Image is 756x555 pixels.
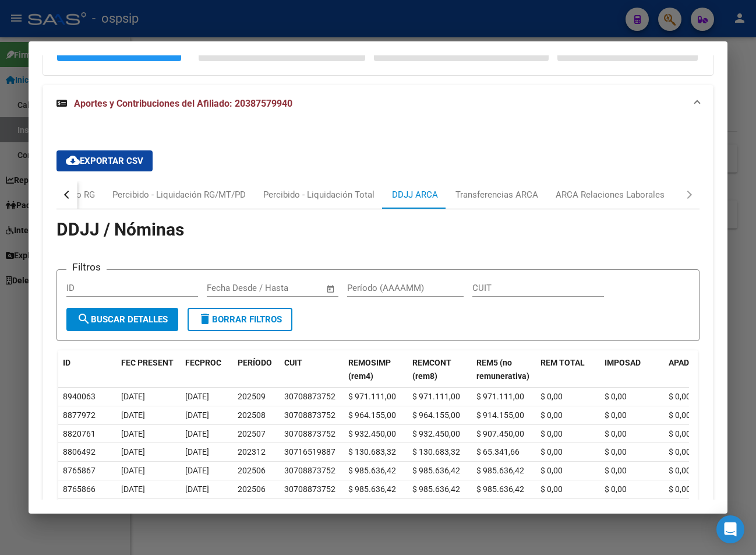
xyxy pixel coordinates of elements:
datatable-header-cell: REM TOTAL [536,350,600,389]
span: [DATE] [185,429,209,438]
span: 202509 [238,392,266,401]
span: $ 0,00 [540,484,563,494]
span: Buscar Detalles [77,314,168,325]
span: $ 0,00 [540,429,563,438]
datatable-header-cell: PERÍODO [233,350,280,389]
datatable-header-cell: REM5 (no remunerativa) [472,350,536,389]
div: 30708873752 [284,390,335,403]
span: ID [63,358,70,367]
span: PERÍODO [238,358,272,367]
span: $ 0,00 [605,447,627,456]
div: 30708873752 [284,464,335,477]
span: $ 914.155,00 [476,410,524,420]
button: Exportar CSV [56,150,153,171]
div: Open Intercom Messenger [716,515,744,543]
span: 8820761 [63,429,96,438]
div: Percibido - Liquidación RG/MT/PD [112,188,246,201]
input: Fecha fin [264,283,321,293]
span: 202508 [238,410,266,420]
div: 30716519887 [284,445,335,459]
h3: Filtros [66,261,107,273]
button: Open calendar [324,282,338,296]
span: APADIOS [669,358,702,367]
div: 30708873752 [284,483,335,496]
span: 202312 [238,447,266,456]
div: 30708873752 [284,409,335,422]
span: $ 971.111,00 [348,392,396,401]
datatable-header-cell: REMOSIMP (rem4) [344,350,408,389]
div: DDJJ ARCA [392,188,438,201]
span: 202506 [238,484,266,494]
span: $ 0,00 [540,392,563,401]
span: FECPROC [185,358,221,367]
span: [DATE] [121,410,145,420]
mat-expansion-panel-header: Aportes y Contribuciones del Afiliado: 20387579940 [43,85,713,122]
div: Percibido - Liquidación Total [263,188,375,201]
div: 30708873752 [284,427,335,441]
span: Borrar Filtros [198,314,282,325]
span: DDJJ / Nóminas [56,219,184,240]
div: ARCA Relaciones Laborales [556,188,665,201]
button: Borrar Filtros [188,308,292,331]
span: [DATE] [185,410,209,420]
span: $ 0,00 [605,429,627,438]
span: $ 0,00 [669,410,691,420]
button: Buscar Detalles [66,308,178,331]
datatable-header-cell: FECPROC [181,350,233,389]
span: $ 932.450,00 [412,429,460,438]
span: $ 0,00 [605,392,627,401]
span: $ 0,00 [540,466,563,475]
span: [DATE] [121,466,145,475]
span: REMCONT (rem8) [412,358,451,381]
span: REM5 (no remunerativa) [476,358,529,381]
span: Aportes y Contribuciones del Afiliado: 20387579940 [74,98,292,109]
span: $ 0,00 [605,484,627,494]
span: 8877972 [63,410,96,420]
span: $ 0,00 [669,392,691,401]
datatable-header-cell: IMPOSAD [600,350,664,389]
span: $ 0,00 [540,447,563,456]
span: [DATE] [121,447,145,456]
span: $ 985.636,42 [412,484,460,494]
span: [DATE] [185,392,209,401]
span: [DATE] [121,484,145,494]
span: $ 0,00 [669,466,691,475]
datatable-header-cell: ID [58,350,116,389]
span: [DATE] [185,466,209,475]
span: Exportar CSV [66,156,143,166]
span: [DATE] [121,429,145,438]
span: 8806492 [63,447,96,456]
span: $ 65.341,66 [476,447,520,456]
span: $ 964.155,00 [348,410,396,420]
span: $ 0,00 [669,429,691,438]
span: [DATE] [185,484,209,494]
datatable-header-cell: REMCONT (rem8) [408,350,472,389]
span: $ 0,00 [669,447,691,456]
span: $ 985.636,42 [348,484,396,494]
span: $ 985.636,42 [412,466,460,475]
span: CUIT [284,358,302,367]
div: Transferencias ARCA [455,188,538,201]
span: $ 0,00 [669,484,691,494]
span: REM TOTAL [540,358,585,367]
span: 8765866 [63,484,96,494]
mat-icon: cloud_download [66,153,80,167]
input: Fecha inicio [207,283,254,293]
span: $ 0,00 [605,466,627,475]
span: [DATE] [121,392,145,401]
mat-icon: delete [198,312,212,326]
span: $ 985.636,42 [476,484,524,494]
span: $ 0,00 [605,410,627,420]
span: $ 971.111,00 [412,392,460,401]
span: $ 130.683,32 [412,447,460,456]
datatable-header-cell: APADIOS [664,350,728,389]
span: $ 971.111,00 [476,392,524,401]
span: $ 907.450,00 [476,429,524,438]
datatable-header-cell: FEC PRESENT [116,350,181,389]
span: $ 0,00 [540,410,563,420]
span: $ 964.155,00 [412,410,460,420]
span: FEC PRESENT [121,358,174,367]
span: $ 130.683,32 [348,447,396,456]
span: [DATE] [185,447,209,456]
span: $ 985.636,42 [476,466,524,475]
